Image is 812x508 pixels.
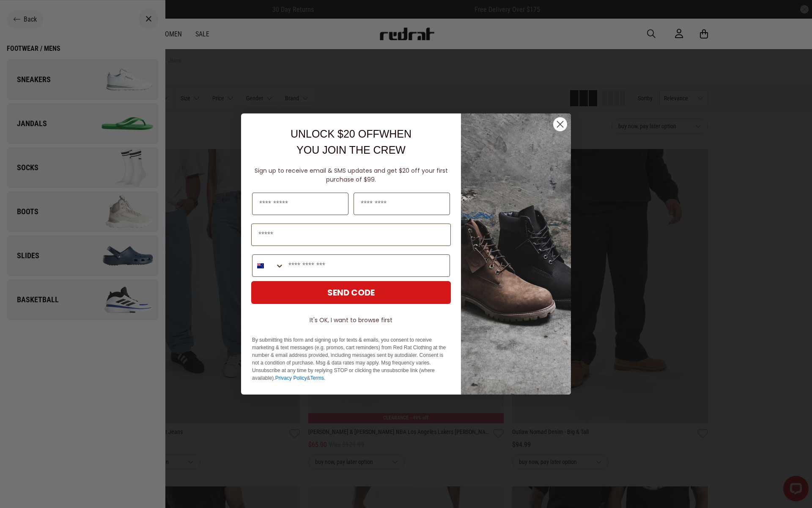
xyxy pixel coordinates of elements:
[379,128,411,140] span: WHEN
[461,113,571,395] img: f7662613-148e-4c88-9575-6c6b5b55a647.jpeg
[7,3,32,29] button: Open LiveChat chat widget
[251,312,451,328] button: It's OK, I want to browse first
[252,193,348,215] input: First Name
[251,281,451,304] button: SEND CODE
[252,255,284,276] button: Search Countries
[291,128,379,140] span: UNLOCK $20 OFF
[255,166,448,184] span: Sign up to receive email & SMS updates and get $20 off your first purchase of $99.
[275,375,307,381] a: Privacy Policy
[296,144,406,156] span: YOU JOIN THE CREW
[310,375,324,381] a: Terms
[257,262,264,269] img: New Zealand
[553,117,568,132] button: Close dialog
[251,224,451,246] input: Email
[252,336,450,382] p: By submitting this form and signing up for texts & emails, you consent to receive marketing & tex...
